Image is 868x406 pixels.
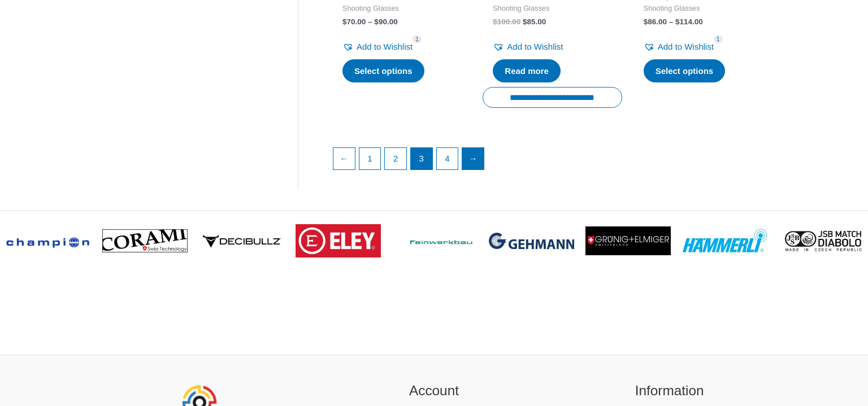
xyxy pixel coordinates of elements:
span: 1 [714,35,723,43]
bdi: 85.00 [523,18,546,26]
span: $ [493,18,497,26]
a: Select options for “Orange Clip-on Filter” [644,59,726,83]
a: Add to Wishlist [493,39,563,55]
span: Add to Wishlist [507,42,563,51]
span: Shooting Glasses [493,4,611,14]
a: Page 1 [359,148,381,169]
bdi: 70.00 [342,18,366,26]
a: Page 4 [437,148,458,169]
img: brand logo [296,224,381,257]
span: $ [675,18,680,26]
a: Read more about “Centra Clip-on Iris” [493,59,561,83]
h2: Account [331,381,538,401]
span: $ [374,18,379,26]
a: → [462,148,484,169]
span: Add to Wishlist [357,42,413,51]
bdi: 90.00 [374,18,397,26]
a: Add to Wishlist [644,39,714,55]
a: Select options for “K5 Clip-on Filter” [342,59,424,83]
span: Page 3 [411,148,432,169]
nav: Product Pagination [332,147,772,176]
h2: Information [566,381,773,401]
bdi: 86.00 [644,18,667,26]
bdi: 114.00 [675,18,703,26]
a: ← [333,148,355,169]
a: Add to Wishlist [342,39,413,55]
span: – [669,18,674,26]
span: $ [342,18,347,26]
span: 1 [413,35,422,43]
a: Page 2 [385,148,406,169]
bdi: 100.00 [493,18,520,26]
span: Shooting Glasses [342,4,461,14]
span: Shooting Glasses [644,4,762,14]
span: $ [644,18,648,26]
span: $ [523,18,527,26]
span: – [368,18,372,26]
span: Add to Wishlist [658,42,714,51]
